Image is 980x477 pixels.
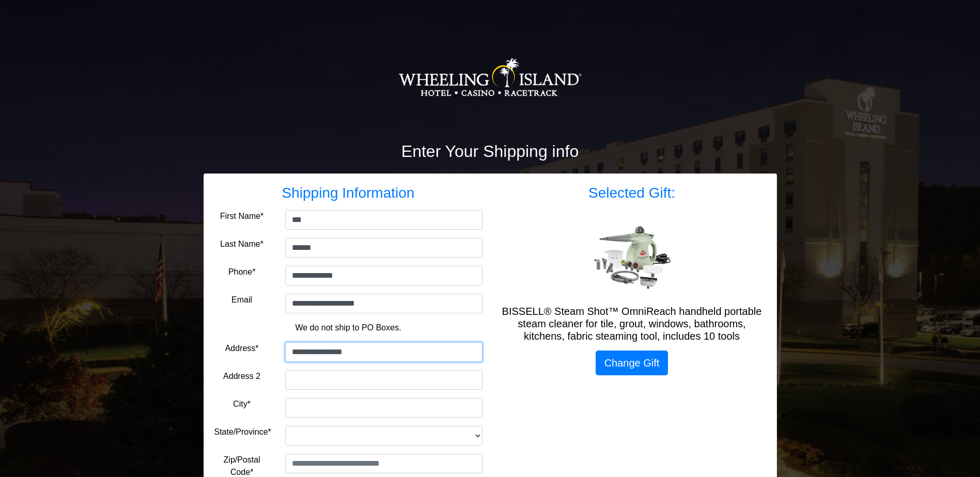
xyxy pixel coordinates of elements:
[220,210,263,222] label: First Name*
[498,305,766,342] h5: BISSELL® Steam Shot™ OmniReach handheld portable steam cleaner for tile, grout, windows, bathroom...
[596,351,668,375] a: Change Gift
[231,294,252,306] label: Email
[590,218,673,293] img: BISSELL® Steam Shot™ OmniReach handheld portable steam cleaner for tile, grout, windows, bathroom...
[214,184,483,202] h3: Shipping Information
[223,370,260,383] label: Address 2
[398,26,582,129] img: Logo
[498,184,766,202] h3: Selected Gift:
[214,426,271,438] label: State/Province*
[225,342,259,355] label: Address*
[228,266,256,278] label: Phone*
[222,322,475,334] p: We do not ship to PO Boxes.
[233,398,251,410] label: City*
[220,238,263,250] label: Last Name*
[204,141,777,161] h2: Enter Your Shipping info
